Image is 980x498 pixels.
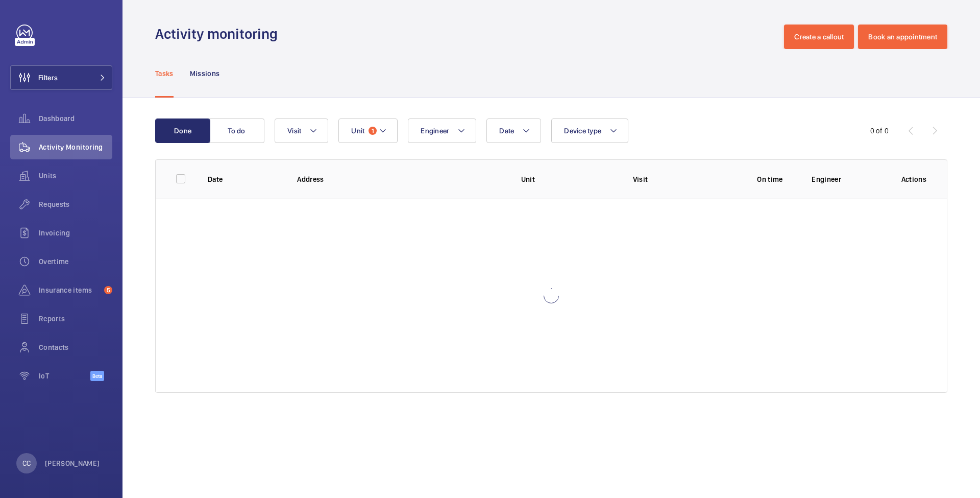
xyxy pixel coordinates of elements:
span: Insurance items [39,285,100,295]
button: Engineer [408,118,476,143]
span: 5 [104,286,112,294]
button: Date [486,118,541,143]
p: [PERSON_NAME] [45,458,100,468]
span: Overtime [39,256,112,267]
span: Device type [564,127,601,135]
h1: Activity monitoring [155,25,284,43]
p: Unit [521,174,617,184]
span: Unit [351,127,364,135]
button: Device type [551,118,628,143]
span: IoT [39,371,90,381]
span: 1 [369,127,377,135]
p: Address [297,174,504,184]
p: Date [208,174,281,184]
p: Actions [901,174,926,184]
span: Reports [39,314,112,324]
span: Dashboard [39,113,112,124]
span: Units [39,171,112,181]
div: 0 of 0 [870,126,889,136]
span: Contacts [39,342,112,352]
span: Requests [39,199,112,209]
span: Date [499,127,514,135]
span: Engineer [421,127,449,135]
p: Engineer [812,174,885,184]
p: Tasks [155,68,174,79]
button: To do [209,118,264,143]
span: Activity Monitoring [39,142,112,152]
button: Filters [10,65,112,90]
p: Visit [633,174,728,184]
span: Visit [287,127,301,135]
p: Missions [190,68,220,79]
button: Unit1 [338,118,398,143]
span: Filters [38,73,58,83]
span: Invoicing [39,228,112,238]
button: Done [155,118,210,143]
p: CC [22,458,31,468]
button: Visit [275,118,328,143]
p: On time [745,174,795,184]
button: Create a callout [784,25,854,49]
span: Beta [90,371,104,381]
button: Book an appointment [858,25,947,49]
